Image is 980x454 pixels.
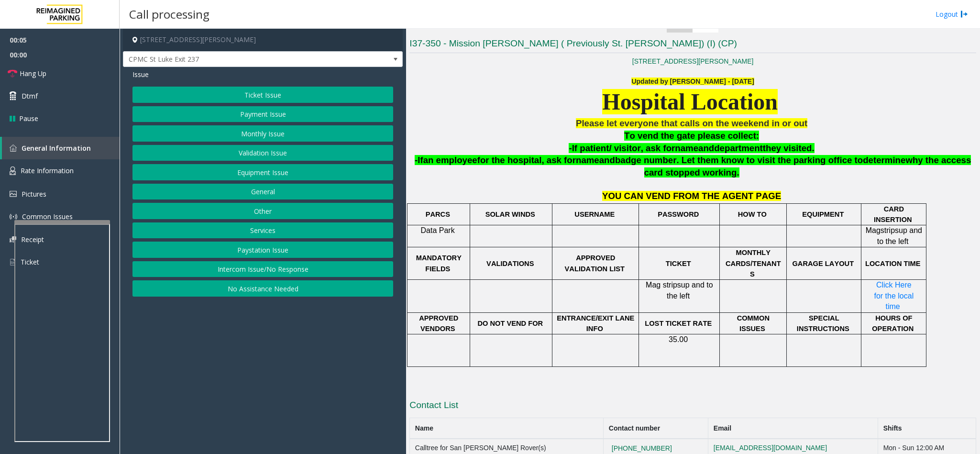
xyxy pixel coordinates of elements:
[10,191,17,197] img: 'icon'
[602,191,781,201] span: YOU CAN VEND FROM THE AGENT PAGE
[421,226,455,234] span: Data Park
[797,314,849,332] span: SPECIAL INSTRUCTIONS
[738,210,767,218] span: HOW TO
[132,106,393,122] button: Payment Issue
[19,113,38,123] span: Pause
[714,143,763,153] span: department
[872,314,914,332] span: HOURS OF OPERATION
[21,166,74,175] span: Rate Information
[669,335,688,343] span: 35.00
[569,143,675,153] span: -If patient/ visitor, ask for
[708,418,878,439] th: Email
[883,444,971,452] div: Mon - Sun 12:00 AM
[423,155,477,165] span: an employee
[676,155,863,165] span: . Let them know to visit the parking office to
[486,260,534,267] span: VALIDATIONS
[624,131,759,141] span: To vend the gate please collect:
[124,2,214,26] h3: Call processing
[574,210,615,218] span: USERNAME
[802,210,844,218] span: EQUIPMENT
[866,226,881,234] span: Mag
[671,281,677,289] span: ip
[426,210,450,218] span: PARCS
[22,212,73,221] span: Common Issues
[615,155,677,165] span: badge number
[132,69,149,79] span: Issue
[792,260,854,267] span: GARAGE LAYOUT
[416,254,463,272] span: MANDATORY FIELDS
[132,222,393,239] button: Services
[409,37,976,53] h3: I37-350 - Mission [PERSON_NAME] ( Previously St. [PERSON_NAME]) (I) (CP)
[10,166,16,175] img: 'icon'
[632,57,754,65] a: [STREET_ADDRESS][PERSON_NAME]
[646,281,669,289] span: Mag st
[675,143,698,153] span: name
[698,143,714,153] span: and
[132,242,393,258] button: Paystation Issue
[714,444,827,452] a: [EMAIL_ADDRESS][DOMAIN_NAME]
[485,210,535,218] span: SOLAR WINDS
[878,418,976,439] th: Shifts
[737,314,771,332] span: COMMON ISSUES
[22,189,46,199] span: Pictures
[565,254,625,272] span: APPROVED VALIDATION LIST
[609,444,675,453] button: [PHONE_NUMBER]
[419,314,460,332] span: APPROVED VENDORS
[599,155,615,165] span: and
[2,137,120,159] a: General Information
[123,29,403,51] h4: [STREET_ADDRESS][PERSON_NAME]
[960,9,968,19] img: logout
[477,155,576,165] span: for the hospital, ask for
[410,418,604,439] th: Name
[10,213,17,221] img: 'icon'
[132,261,393,277] button: Intercom Issue/No Response
[132,145,393,161] button: Validation Issue
[936,9,968,19] a: Logout
[666,260,691,267] span: TICKET
[631,78,754,85] b: Updated by [PERSON_NAME] - [DATE]
[132,184,393,200] button: General
[658,210,699,218] span: PASSWORD
[726,249,781,278] span: MONTHLY CARDS/TENANTS
[123,52,347,67] span: CPMC St Luke Exit 237
[132,87,393,103] button: Ticket Issue
[409,399,976,414] h3: Contact List
[132,280,393,297] button: No Assistance Needed
[667,281,715,299] span: up and to the left
[677,281,681,289] span: s
[576,118,807,128] span: Please let everyone that calls on the weekend in or out
[132,164,393,180] button: Equipment Issue
[865,260,921,267] span: LOCATION TIME
[669,281,671,289] span: r
[604,418,708,439] th: Contact number
[763,143,815,153] span: they visited.
[477,320,543,327] span: DO NOT VEND FOR
[132,125,393,142] button: Monthly Issue
[10,236,16,243] img: 'icon'
[874,205,912,223] span: CARD INSERTION
[10,258,16,266] img: 'icon'
[22,91,38,101] span: Dtmf
[645,320,712,327] span: LOST TICKET RATE
[20,68,46,78] span: Hang Up
[576,155,599,165] span: name
[602,89,778,114] span: Hospital Location
[22,144,91,153] span: General Information
[132,203,393,219] button: Other
[415,155,423,165] span: -If
[10,144,17,152] img: 'icon'
[557,314,636,332] span: ENTRANCE/EXIT LANE INFO
[874,281,915,310] a: Click Here for the local time
[863,155,905,165] span: determine
[881,226,899,234] span: strips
